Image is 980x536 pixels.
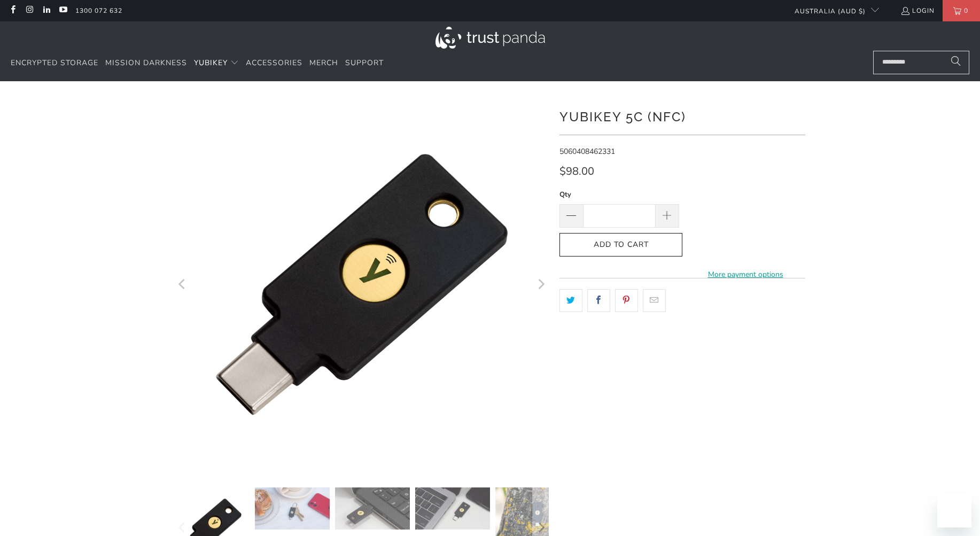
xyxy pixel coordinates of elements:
[587,289,610,312] a: Share this on Facebook
[335,487,410,530] img: YubiKey 5C (NFC) - Trust Panda
[559,233,682,257] button: Add to Cart
[900,5,935,17] a: Login
[559,164,594,178] span: $98.00
[435,27,545,49] img: Trust Panda Australia
[11,58,98,68] span: Encrypted Storage
[105,58,187,68] span: Mission Darkness
[937,493,971,527] iframe: Button to launch messaging window
[415,487,490,530] img: YubiKey 5C (NFC) - Trust Panda
[559,289,582,312] a: Share this on Twitter
[8,6,17,15] a: Trust Panda Australia on Facebook
[559,105,805,127] h1: YubiKey 5C (NFC)
[175,97,549,471] a: YubiKey 5C (NFC) - Trust Panda
[309,58,338,68] span: Merch
[643,289,666,312] a: Email this to a friend
[873,51,969,74] input: Search...
[559,146,615,157] span: 5060408462331
[11,51,384,76] nav: Translation missing: en.navigation.header.main_nav
[194,51,239,76] summary: YubiKey
[559,189,679,200] label: Qty
[75,5,122,17] a: 1300 072 632
[42,6,51,15] a: Trust Panda Australia on LinkedIn
[246,58,302,68] span: Accessories
[345,58,384,68] span: Support
[309,51,338,76] a: Merch
[58,6,67,15] a: Trust Panda Australia on YouTube
[255,487,330,530] img: YubiKey 5C (NFC) - Trust Panda
[615,289,638,312] a: Share this on Pinterest
[174,97,191,471] button: Previous
[532,97,549,471] button: Next
[11,51,98,76] a: Encrypted Storage
[105,51,187,76] a: Mission Darkness
[571,240,671,250] span: Add to Cart
[194,58,228,68] span: YubiKey
[943,51,969,74] button: Search
[25,6,34,15] a: Trust Panda Australia on Instagram
[246,51,302,76] a: Accessories
[686,269,805,281] a: More payment options
[345,51,384,76] a: Support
